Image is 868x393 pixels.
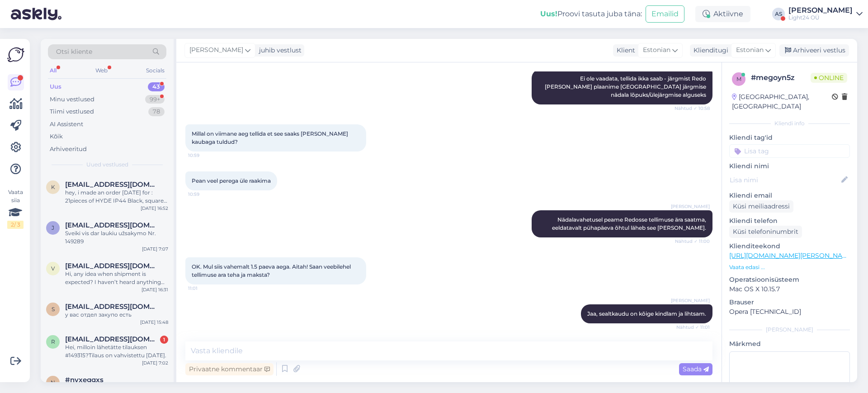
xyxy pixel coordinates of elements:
[142,286,168,293] div: [DATE] 16:31
[729,326,850,334] div: [PERSON_NAME]
[729,133,850,142] p: Kliendi tag'id
[671,297,710,304] span: [PERSON_NAME]
[811,73,847,83] span: Online
[676,324,710,331] span: Nähtud ✓ 11:01
[729,119,850,128] div: Kliendi info
[65,335,159,343] span: ritvaleinonen@hotmail.com
[142,246,168,252] div: [DATE] 7:07
[160,336,168,344] div: 1
[48,65,58,76] div: All
[86,161,128,169] span: Uued vestlused
[730,175,840,185] input: Lisa nimi
[587,310,706,317] span: Jaa, sealtkaudu on kõige kindlam ja lihtsam.
[683,365,709,373] span: Saada
[772,8,785,20] div: AS
[50,95,94,104] div: Minu vestlused
[540,9,642,19] div: Proovi tasuta juba täna:
[65,221,159,229] span: justmisius@gmail.com
[675,105,710,112] span: Nähtud ✓ 10:58
[142,360,168,366] div: [DATE] 7:02
[50,82,61,91] div: Uus
[65,262,159,270] span: vanheiningenruud@gmail.com
[675,238,710,245] span: Nähtud ✓ 11:00
[148,82,165,91] div: 43
[729,200,793,213] div: Küsi meiliaadressi
[7,221,24,229] div: 2 / 3
[65,270,168,286] div: Hi, any idea when shipment is expected? I haven’t heard anything yet. Commande n°149638] ([DATE])...
[192,177,271,184] span: Pean veel perega üle raakima
[729,241,850,251] p: Klienditeekond
[140,319,168,326] div: [DATE] 15:48
[729,298,850,307] p: Brauser
[729,339,850,349] p: Märkmed
[729,191,850,200] p: Kliendi email
[145,95,165,104] div: 99+
[255,46,302,55] div: juhib vestlust
[52,224,54,231] span: j
[52,306,55,313] span: s
[729,275,850,284] p: Operatsioonisüsteem
[729,251,854,260] a: [URL][DOMAIN_NAME][PERSON_NAME]
[188,191,222,198] span: 10:59
[192,130,349,145] span: Millal on viimane aeg tellida et see saaks [PERSON_NAME] kaubaga tuldud?
[188,152,222,159] span: 10:59
[788,7,853,14] div: [PERSON_NAME]
[148,107,165,116] div: 78
[540,9,557,18] b: Uus!
[188,285,222,292] span: 11:01
[613,46,635,55] div: Klient
[50,107,94,116] div: Tiimi vestlused
[189,45,243,55] span: [PERSON_NAME]
[729,144,850,158] input: Lisa tag
[736,76,741,82] span: m
[65,376,104,384] span: #nyxeggxs
[65,180,159,189] span: kuninkaantie752@gmail.com
[65,343,168,360] div: Hei, milloin lähetätte tilauksen #149315?Tilaus on vahvistettu [DATE].
[729,284,850,294] p: Mac OS X 10.15.7
[50,132,63,141] div: Kõik
[729,226,802,238] div: Küsi telefoninumbrit
[643,45,670,55] span: Estonian
[788,14,853,21] div: Light24 OÜ
[736,45,764,55] span: Estonian
[65,303,159,311] span: shahzoda@ovivoelektrik.com.tr
[729,216,850,226] p: Kliendi telefon
[646,5,684,23] button: Emailid
[51,338,55,345] span: r
[552,216,708,231] span: Nädalavahetusel peame Redosse tellimuse ära saatma, eeldatavalt pühapäeva õhtul läheb see [PERSON...
[751,72,811,83] div: # megoyn5z
[545,75,708,98] span: Ei ole vaadata, tellida ikka saab - järgmist Redo [PERSON_NAME] plaanime [GEOGRAPHIC_DATA] järgmi...
[695,6,750,22] div: Aktiivne
[50,145,87,154] div: Arhiveeritud
[51,184,55,190] span: k
[7,46,24,63] img: Askly Logo
[51,265,55,272] span: v
[56,47,92,57] span: Otsi kliente
[51,379,55,386] span: n
[779,44,849,57] div: Arhiveeri vestlus
[65,229,168,246] div: Sveiki vis dar laukiu užsakymo Nr. 149289
[65,311,168,319] div: у вас отдел закупо есть
[729,263,850,271] p: Vaata edasi ...
[671,203,710,210] span: [PERSON_NAME]
[788,7,863,21] a: [PERSON_NAME]Light24 OÜ
[729,307,850,317] p: Opera [TECHNICAL_ID]
[732,92,832,111] div: [GEOGRAPHIC_DATA], [GEOGRAPHIC_DATA]
[65,189,168,205] div: hey, i made an order [DATE] for : 21pieces of HYDE IP44 Black, square lamps We opened the package...
[7,188,24,229] div: Vaata siia
[192,263,352,278] span: OK. Mul siis vahemalt 1.5 paeva aega. Aitah! Saan veebilehel tellimuse ara teha ja maksta?
[690,46,728,55] div: Klienditugi
[144,65,166,76] div: Socials
[729,161,850,171] p: Kliendi nimi
[141,205,168,212] div: [DATE] 16:52
[185,363,274,375] div: Privaatne kommentaar
[94,65,109,76] div: Web
[50,120,83,129] div: AI Assistent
